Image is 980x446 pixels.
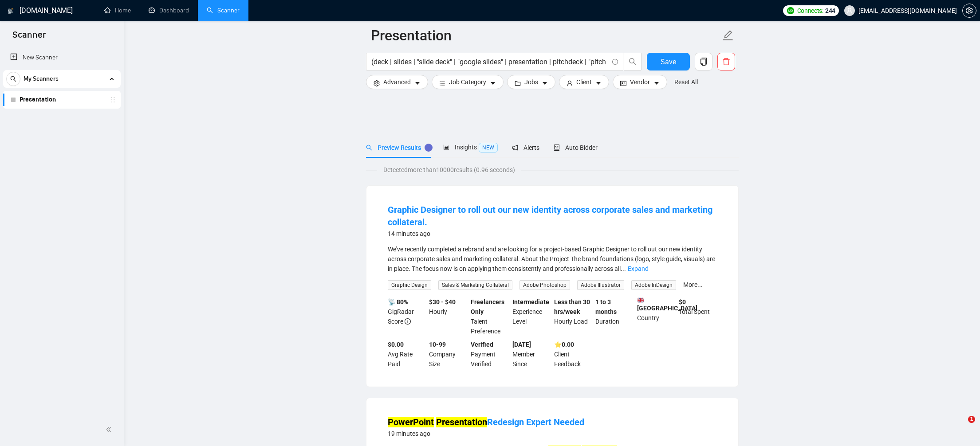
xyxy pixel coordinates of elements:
button: settingAdvancedcaret-down [366,75,428,89]
b: ⭐️ 0.00 [554,341,574,348]
span: Advanced [383,77,411,87]
span: Job Category [449,77,486,87]
a: Presentation [20,91,104,109]
b: $0.00 [388,341,404,348]
span: Adobe Photoshop [520,280,570,290]
span: caret-down [542,80,548,86]
span: caret-down [490,80,496,86]
span: 1 [968,416,975,423]
span: copy [695,58,712,66]
li: My Scanners [3,70,121,109]
b: 📡 80% [388,298,408,305]
button: barsJob Categorycaret-down [432,75,504,89]
button: userClientcaret-down [559,75,609,89]
b: Less than 30 hrs/week [554,298,590,315]
div: Payment Verified [469,340,511,369]
span: double-left [106,425,114,434]
input: Search Freelance Jobs... [371,56,608,67]
a: More... [683,281,703,288]
a: setting [962,7,976,14]
div: Client Feedback [552,340,594,369]
span: edit [722,30,734,41]
span: bars [439,80,445,86]
button: idcardVendorcaret-down [613,75,667,89]
div: Avg Rate Paid [386,340,428,369]
mark: Presentation [436,417,487,427]
b: Freelancers Only [471,298,504,315]
span: holder [109,96,116,103]
span: delete [718,58,735,66]
span: caret-down [653,80,660,86]
span: Scanner [5,28,53,47]
mark: PowerPoint [388,417,434,427]
button: setting [962,4,976,18]
div: Country [635,297,677,336]
span: area-chart [443,144,449,150]
div: Experience Level [511,297,552,336]
div: Company Size [427,340,469,369]
img: logo [8,4,14,18]
b: [GEOGRAPHIC_DATA] [637,297,697,312]
a: Expand [628,265,649,272]
div: Total Spent [677,297,719,336]
span: Vendor [630,77,650,87]
span: Sales & Marketing Collateral [438,280,512,290]
span: info-circle [405,318,411,325]
div: Tooltip anchor [425,144,433,152]
div: Duration [594,297,635,336]
span: folder [515,80,521,86]
div: Member Since [511,340,552,369]
span: user [846,8,853,14]
a: searchScanner [207,7,240,14]
div: Hourly [427,297,469,336]
span: search [624,58,641,66]
button: search [6,72,20,86]
b: 1 to 3 months [595,298,617,315]
div: Hourly Load [552,297,594,336]
button: delete [717,53,735,70]
span: Insights [443,144,498,151]
input: Scanner name... [371,24,720,47]
span: robot [554,145,560,151]
iframe: To enrich screen reader interactions, please activate Accessibility in Grammarly extension settings [950,416,971,437]
button: Save [647,53,690,70]
span: Preview Results [366,144,429,151]
span: caret-down [414,80,421,86]
a: Reset All [674,77,698,87]
span: setting [963,7,976,14]
span: setting [374,80,380,86]
span: user [567,80,573,86]
a: Graphic Designer to roll out our new identity across corporate sales and marketing collateral. [388,204,712,227]
span: idcard [620,80,626,86]
span: Alerts [512,144,539,151]
span: My Scanners [24,70,59,88]
span: search [7,76,20,82]
button: copy [695,53,712,70]
b: Intermediate [512,298,549,305]
span: Client [576,77,592,87]
a: New Scanner [10,49,114,67]
span: info-circle [612,59,618,65]
li: New Scanner [3,49,121,67]
img: upwork-logo.png [787,7,794,14]
span: Detected more than 10000 results (0.96 seconds) [377,165,521,175]
b: 10-99 [429,341,446,348]
span: notification [512,145,518,151]
img: 🇬🇧 [638,297,644,303]
span: Adobe InDesign [631,280,676,290]
span: search [366,145,372,151]
b: [DATE] [512,341,531,348]
div: Talent Preference [469,297,511,336]
div: 14 minutes ago [388,228,717,239]
a: PowerPoint PresentationRedesign Expert Needed [388,417,584,427]
span: Graphic Design [388,280,431,290]
a: dashboardDashboard [149,7,189,14]
b: Verified [471,341,493,348]
span: ... [621,265,626,272]
span: NEW [479,143,498,153]
div: GigRadar Score [386,297,428,336]
button: search [624,53,642,70]
span: caret-down [595,80,602,86]
span: Jobs [524,77,538,87]
span: Save [661,56,676,67]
